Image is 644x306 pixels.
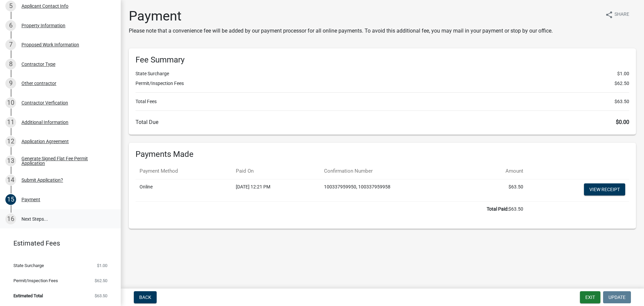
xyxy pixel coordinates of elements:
[5,214,16,224] div: 16
[95,278,107,283] span: $62.50
[136,149,629,159] h6: Payments Made
[136,163,232,179] th: Payment Method
[614,11,629,19] span: Share
[605,11,613,19] i: share
[136,80,629,87] li: Permit/Inspection Fees
[474,163,527,179] th: Amount
[5,20,16,31] div: 6
[5,117,16,128] div: 11
[5,136,16,147] div: 12
[5,59,16,70] div: 8
[136,98,629,105] li: Total Fees
[95,294,107,298] span: $63.50
[21,100,68,105] div: Contractor Verfication
[584,183,625,195] a: View receipt
[608,295,626,300] span: Update
[21,42,79,47] div: Proposed Work Information
[136,119,629,125] h6: Total Due
[139,295,151,300] span: Back
[614,80,629,87] span: $62.50
[5,78,16,89] div: 9
[21,197,40,202] div: Payment
[21,156,110,166] div: Generate Signed Flat Fee Permit Application
[5,1,16,11] div: 5
[136,201,527,217] td: $63.50
[232,163,320,179] th: Paid On
[129,8,553,24] h1: Payment
[21,23,65,28] div: Property Information
[13,263,44,268] span: State Surcharge
[21,178,63,182] div: Submit Application?
[580,291,600,303] button: Exit
[21,81,56,86] div: Other contractor
[320,179,474,201] td: 100337959950, 100337959958
[474,179,527,201] td: $63.50
[21,4,68,8] div: Applicant Contact Info
[617,70,629,77] span: $1.00
[5,236,110,250] a: Estimated Fees
[21,120,68,125] div: Additional Information
[13,294,43,298] span: Estimated Total
[5,156,16,166] div: 13
[5,39,16,50] div: 7
[5,194,16,205] div: 15
[616,119,629,125] span: $0.00
[136,70,629,77] li: State Surcharge
[136,55,629,65] h6: Fee Summary
[21,62,55,67] div: Contractor Type
[614,98,629,105] span: $63.50
[5,175,16,185] div: 14
[134,291,157,303] button: Back
[21,139,69,144] div: Application Agreement
[487,206,508,212] b: Total Paid:
[136,179,232,201] td: Online
[600,8,635,21] button: shareShare
[13,278,58,283] span: Permit/Inspection Fees
[603,291,631,303] button: Update
[129,27,553,35] p: Please note that a convenience fee will be added by our payment processor for all online payments...
[5,97,16,108] div: 10
[320,163,474,179] th: Confirmation Number
[232,179,320,201] td: [DATE] 12:21 PM
[97,263,107,268] span: $1.00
